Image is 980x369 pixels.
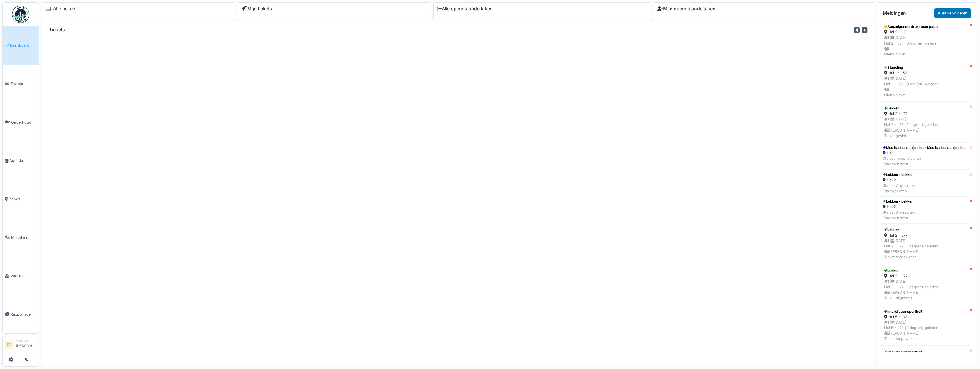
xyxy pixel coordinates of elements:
div: 1 | [DATE] Hal 5 - L78 | 1 dag(en) geleden [PERSON_NAME] Ticket toegewezen [884,320,966,342]
a: Lekken - Lekken Hal 2 Status: AfgeslotenTaak volbracht [880,196,970,223]
a: Machines [3,218,39,257]
a: Lekken Hal 2 - L77 1 |[DATE]Hal 2 - L77 | 1 dag(en) geleden [PERSON_NAME]Ticket toegewezen [880,223,970,264]
a: Rapportage [3,295,39,334]
span: Voorraad [11,273,36,278]
div: 1 | [DATE] Hal 2 - L77 | 1 dag(en) geleden [PERSON_NAME] Ticket gesloten [884,116,966,139]
a: Onderhoud [3,103,39,141]
a: Mijn openstaande taken [657,6,716,11]
a: Agenda [3,141,39,180]
div: Stapeling [884,65,966,70]
div: 1 | [DATE] Hal 2 - L77 | 1 dag(en) geleden [PERSON_NAME] Ticket toegewezen [884,238,966,260]
a: Alle openstaande taken [437,6,493,11]
div: Lekken - Lekken [883,199,915,204]
li: SV [5,341,13,349]
h6: Tickets [49,27,65,32]
div: Lekken [884,227,966,232]
div: Hal 5 - L78 [884,314,966,320]
div: 1 | [DATE] Hal 2 - L51 | 0 dag(en) geleden Nieuw ticket [884,35,966,57]
a: Tickets [3,65,39,103]
div: Status: Te controleren Taak volbracht [883,156,965,167]
span: Machines [11,235,36,240]
a: Ima left transportbelt Hal 5 - L78 1 |[DATE]Hal 5 - L78 | 1 dag(en) geleden [PERSON_NAME]Ticket t... [880,305,970,346]
a: Lekken Hal 2 - L77 1 |[DATE]Hal 2 - L77 | 1 dag(en) geleden [PERSON_NAME]Ticket gesloten [880,102,970,143]
li: [PERSON_NAME] [16,339,36,351]
div: 1 | [DATE] Hal 2 - L77 | 1 dag(en) geleden [PERSON_NAME] Ticket bijgewerkt [884,279,966,301]
a: SV Manager[PERSON_NAME] [5,339,36,352]
div: Lekken [884,268,966,273]
span: Zones [9,196,36,202]
span: Tickets [11,81,36,87]
img: Badge_color-CXgf-gQk.svg [12,6,29,23]
div: Ima left transportbelt [884,309,966,314]
span: Agenda [9,158,36,163]
a: Stapeling Hal 1 - L59 1 |[DATE]Hal 1 - L59 | 0 dag(en) geleden Nieuw ticket [880,61,970,102]
a: Alle tickets [53,6,77,11]
div: Status: Afgesloten Taak gesloten [883,183,915,194]
div: Hal 2 [883,177,915,183]
a: Aanzuigonderdruk reset paper Hal 2 - L51 1 |[DATE]Hal 2 - L51 | 0 dag(en) geleden Nieuw ticket [880,20,970,61]
a: Dashboard [3,26,39,65]
div: Manager [16,339,36,343]
a: Zones [3,180,39,218]
a: Lekken - Lekken Hal 2 Status: AfgeslotenTaak gesloten [880,170,970,197]
div: Hal 2 - L77 [884,111,966,116]
span: Rapportage [11,312,36,317]
div: Hal 2 - L77 [884,273,966,279]
div: Hal 1 - L59 [884,70,966,76]
a: Mes is slecht snijd niet - Mes is slecht snijd niet Hal 1 Status: Te controlerenTaak volbracht [880,143,970,170]
div: Hal 2 - L77 [884,232,966,238]
a: Alles verwijderen [934,8,971,18]
div: Aanzuigonderdruk reset paper [884,24,966,29]
h6: Meldingen [883,10,906,16]
div: Mes is slecht snijd niet - Mes is slecht snijd niet [883,145,965,150]
div: Hal 2 - L51 [884,29,966,35]
span: Onderhoud [11,120,36,125]
a: Mijn tickets [241,6,272,11]
a: Lekken Hal 2 - L77 1 |[DATE]Hal 2 - L77 | 1 dag(en) geleden [PERSON_NAME]Ticket bijgewerkt [880,264,970,305]
span: Dashboard [10,43,36,48]
div: Lekken [884,106,966,111]
a: Voorraad [3,257,39,295]
div: Hal 1 [883,150,965,156]
div: Lekken - Lekken [883,172,915,177]
div: 1 | [DATE] Hal 1 - L59 | 0 dag(en) geleden Nieuw ticket [884,76,966,98]
div: Hal 2 [883,204,915,210]
div: Status: Afgesloten Taak volbracht [883,210,915,220]
div: Ima left transportbelt [884,350,966,355]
